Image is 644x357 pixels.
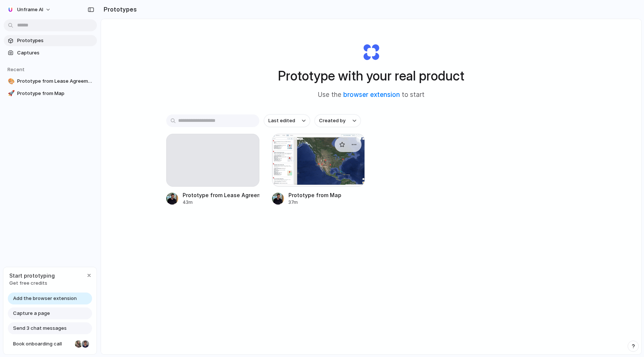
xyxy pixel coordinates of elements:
[268,117,295,124] span: Last edited
[17,37,94,44] span: Prototypes
[8,338,92,350] a: Book onboarding call
[13,325,67,332] span: Send 3 chat messages
[17,6,43,13] span: Unframe AI
[272,134,365,206] a: Prototype from MapPrototype from Map37m
[4,47,97,59] a: Captures
[183,199,259,206] div: 43m
[13,295,77,302] span: Add the browser extension
[4,88,97,99] a: 🚀Prototype from Map
[343,91,400,98] a: browser extension
[288,191,341,199] div: Prototype from Map
[288,199,341,206] div: 37m
[7,66,25,72] span: Recent
[7,90,14,97] button: 🚀
[13,340,72,348] span: Book onboarding call
[17,78,94,85] span: Prototype from Lease Agreements Map
[319,117,345,124] span: Created by
[7,78,14,85] button: 🎨
[166,134,259,206] a: Prototype from Lease Agreements Map43m
[8,293,92,304] a: Add the browser extension
[4,4,55,16] button: Unframe AI
[9,279,55,287] span: Get free credits
[101,5,137,14] h2: Prototypes
[74,339,83,348] div: Nicole Kubica
[278,66,464,86] h1: Prototype with your real product
[264,114,310,127] button: Last edited
[81,339,90,348] div: Christian Iacullo
[4,76,97,87] a: 🎨Prototype from Lease Agreements Map
[318,90,424,100] span: Use the to start
[13,310,50,317] span: Capture a page
[17,90,94,97] span: Prototype from Map
[4,35,97,46] a: Prototypes
[183,191,259,199] div: Prototype from Lease Agreements Map
[315,114,361,127] button: Created by
[8,77,13,86] div: 🎨
[8,89,13,98] div: 🚀
[17,49,94,57] span: Captures
[9,272,55,279] span: Start prototyping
